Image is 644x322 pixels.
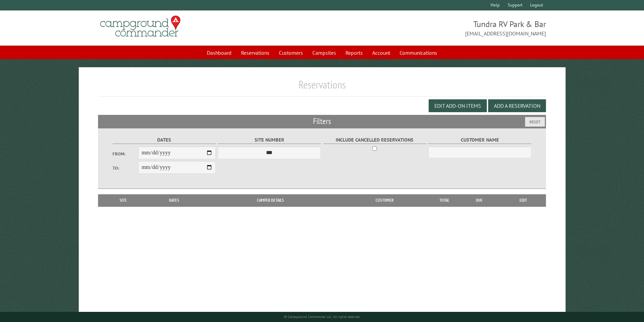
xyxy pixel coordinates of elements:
[338,194,431,206] th: Customer
[113,165,138,171] label: To:
[113,136,216,144] label: Dates
[368,46,394,59] a: Account
[203,46,236,59] a: Dashboard
[431,194,458,206] th: Total
[428,136,531,144] label: Customer Name
[323,136,426,144] label: Include Cancelled Reservations
[429,99,487,112] button: Edit Add-on Items
[458,194,501,206] th: Due
[284,315,360,319] small: © Campground Commander LLC. All rights reserved.
[396,46,441,59] a: Communications
[275,46,307,59] a: Customers
[237,46,273,59] a: Reservations
[98,78,546,97] h1: Reservations
[488,99,546,112] button: Add a Reservation
[101,194,145,206] th: Site
[218,136,321,144] label: Site Number
[341,46,367,59] a: Reports
[308,46,340,59] a: Campsites
[98,13,183,40] img: Campground Commander
[203,194,338,206] th: Camper Details
[145,194,203,206] th: Dates
[113,151,138,157] label: From:
[322,19,546,38] span: Tundra RV Park & Bar [EMAIL_ADDRESS][DOMAIN_NAME]
[98,115,546,128] h2: Filters
[525,117,545,127] button: Reset
[501,194,546,206] th: Edit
